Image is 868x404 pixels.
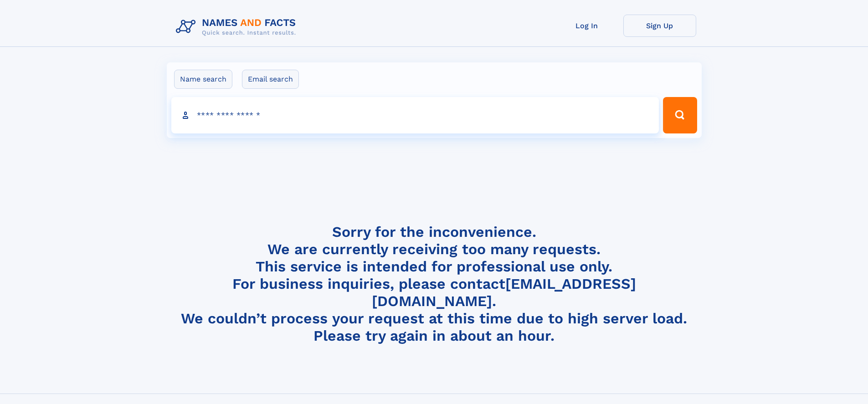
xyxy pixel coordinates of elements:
[663,97,697,133] button: Search Button
[174,70,232,89] label: Name search
[550,15,623,37] a: Log In
[242,70,299,89] label: Email search
[623,15,696,37] a: Sign Up
[372,275,636,310] a: [EMAIL_ADDRESS][DOMAIN_NAME]
[171,97,659,133] input: search input
[172,223,696,345] h4: Sorry for the inconvenience. We are currently receiving too many requests. This service is intend...
[172,15,303,39] img: Logo Names and Facts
